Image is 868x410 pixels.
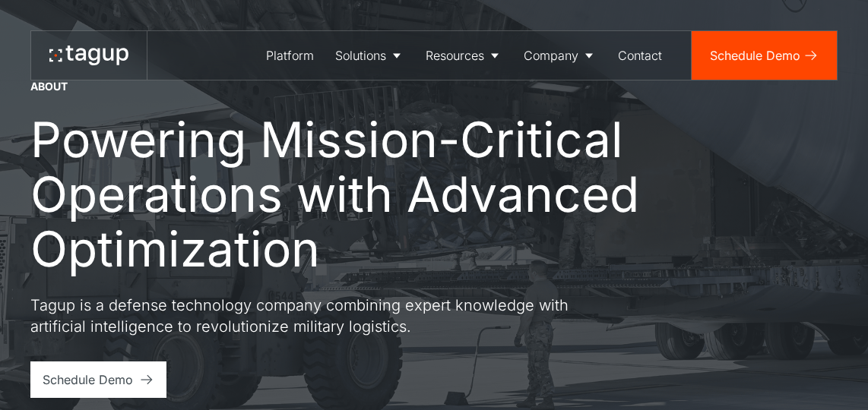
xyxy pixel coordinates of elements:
[618,46,662,65] div: Contact
[30,361,166,398] a: Schedule Demo
[524,46,578,65] div: Company
[426,46,484,65] div: Resources
[30,112,669,276] h1: Powering Mission-Critical Operations with Advanced Optimization
[30,295,578,337] p: Tagup is a defense technology company combining expert knowledge with artificial intelligence to ...
[325,31,415,80] a: Solutions
[43,371,133,389] div: Schedule Demo
[513,31,607,80] a: Company
[266,46,314,65] div: Platform
[710,46,800,65] div: Schedule Demo
[692,31,837,80] a: Schedule Demo
[255,31,325,80] a: Platform
[607,31,673,80] a: Contact
[335,46,386,65] div: Solutions
[415,31,513,80] a: Resources
[30,79,68,94] div: About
